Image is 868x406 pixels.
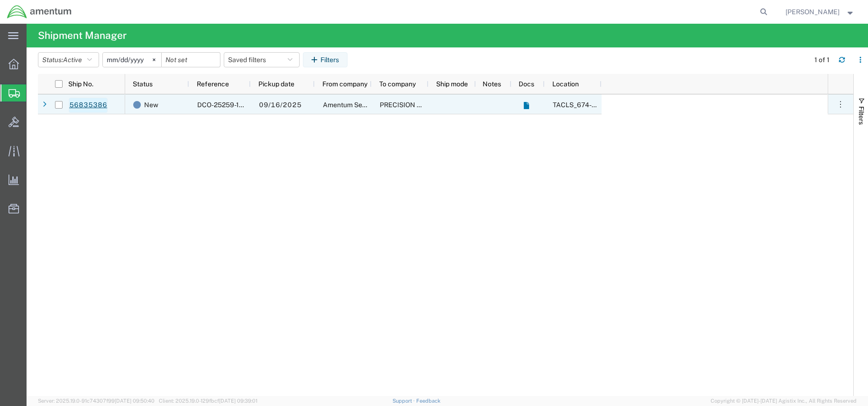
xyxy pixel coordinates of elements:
button: Filters [303,52,347,67]
span: New [144,95,158,115]
input: Not set [103,53,161,67]
span: PRECISION ACCESSORIES AND INSTRUMENTS [380,101,528,109]
span: Docs [519,80,534,88]
h4: Shipment Manager [38,24,127,47]
span: Reference [197,80,229,88]
span: Location [552,80,579,88]
a: 56835386 [69,98,108,113]
span: Client: 2025.19.0-129fbcf [159,398,257,404]
img: logo [7,5,72,19]
a: Feedback [416,398,440,404]
span: Copyright © [DATE]-[DATE] Agistix Inc., All Rights Reserved [711,397,857,405]
span: Filters [858,106,865,125]
span: Notes [483,80,501,88]
button: Status:Active [38,52,99,67]
span: To company [379,80,416,88]
a: Support [393,398,416,404]
div: 1 of 1 [814,55,831,65]
span: DCO-25259-168235 [197,101,260,109]
button: [PERSON_NAME] [785,6,855,18]
span: From company [322,80,367,88]
span: Status [133,80,153,88]
span: Ship mode [436,80,468,88]
span: [DATE] 09:50:40 [115,398,155,404]
span: Server: 2025.19.0-91c74307f99 [38,398,155,404]
span: [DATE] 09:39:01 [219,398,257,404]
span: TACLS_674-Redstone, AL [553,101,632,109]
span: Active [63,56,82,64]
span: Richard Mick [786,7,840,17]
span: Ship No. [68,80,93,88]
input: Not set [162,53,220,67]
span: Amentum Services, Inc. [323,101,394,109]
span: Pickup date [258,80,294,88]
button: Saved filters [224,52,300,67]
span: 09/16/2025 [259,101,302,109]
